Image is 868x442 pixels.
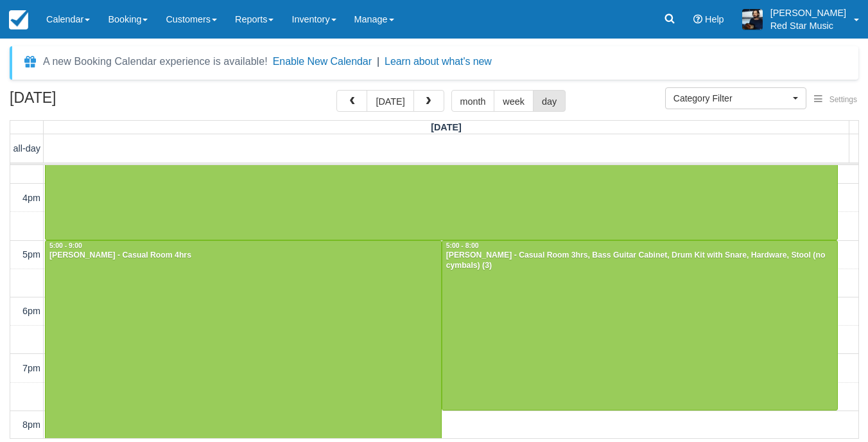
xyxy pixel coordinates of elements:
[806,91,865,109] button: Settings
[13,143,40,154] span: all-day
[49,251,438,261] div: [PERSON_NAME] - Casual Room 4hrs
[742,9,763,30] img: A1
[22,193,40,203] span: 4pm
[49,242,82,249] span: 5:00 - 9:00
[533,90,566,112] button: day
[705,14,724,24] span: Help
[9,10,28,30] img: checkfront-main-nav-mini-logo.png
[446,251,835,271] div: [PERSON_NAME] - Casual Room 3hrs, Bass Guitar Cabinet, Drum Kit with Snare, Hardware, Stool (no c...
[22,306,40,316] span: 6pm
[494,90,534,112] button: week
[693,15,702,24] i: Help
[829,95,857,104] span: Settings
[442,240,838,411] a: 5:00 - 8:00[PERSON_NAME] - Casual Room 3hrs, Bass Guitar Cabinet, Drum Kit with Snare, Hardware, ...
[273,55,372,68] button: Enable New Calendar
[431,122,462,132] span: [DATE]
[377,56,379,67] span: |
[770,6,846,19] p: [PERSON_NAME]
[43,54,268,69] div: A new Booking Calendar experience is available!
[367,90,413,112] button: [DATE]
[22,363,40,373] span: 7pm
[446,242,479,249] span: 5:00 - 8:00
[22,249,40,260] span: 5pm
[770,19,846,32] p: Red Star Music
[22,420,40,430] span: 8pm
[665,87,806,109] button: Category Filter
[673,92,790,105] span: Category Filter
[10,90,172,114] h2: [DATE]
[385,56,492,67] a: Learn about what's new
[451,90,495,112] button: month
